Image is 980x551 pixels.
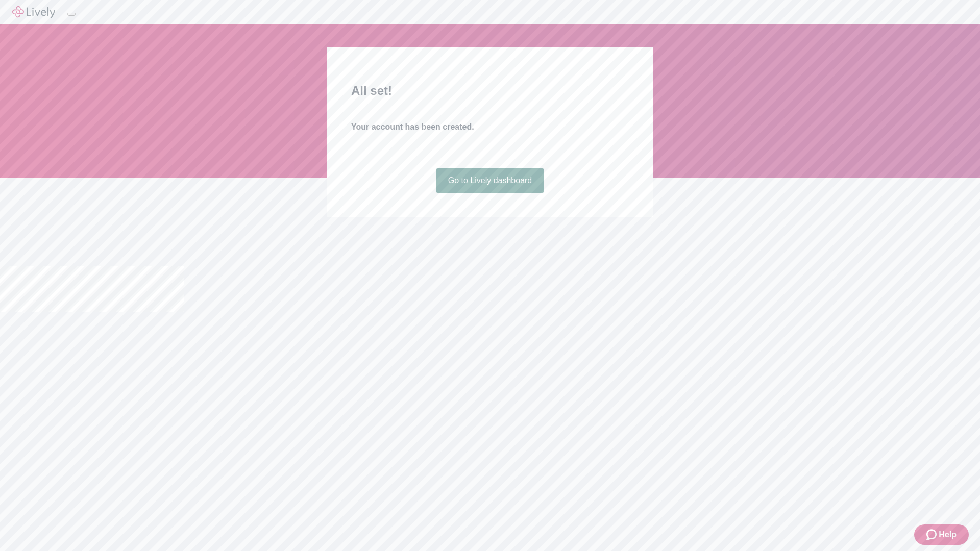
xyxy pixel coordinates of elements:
[12,6,55,18] img: Lively
[436,168,545,193] a: Go to Lively dashboard
[351,82,629,100] h2: All set!
[926,529,939,541] svg: Zendesk support icon
[914,524,969,545] button: Zendesk support iconHelp
[67,13,76,16] button: Log out
[351,121,629,133] h4: Your account has been created.
[939,529,957,541] span: Help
